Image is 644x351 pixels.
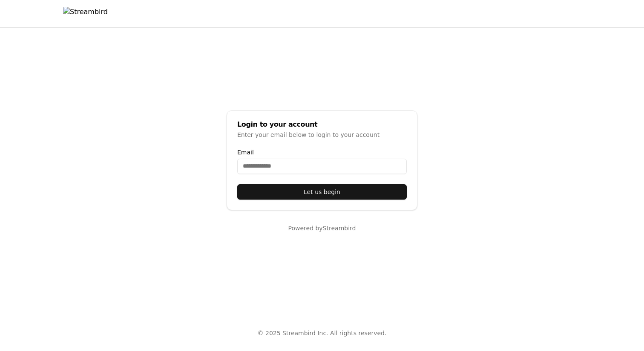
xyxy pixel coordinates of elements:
span: Powered by [288,225,323,232]
div: Login to your account [237,121,407,128]
label: Email [237,149,407,155]
span: All rights reserved. [330,330,386,336]
span: Streambird [323,225,356,232]
div: Enter your email below to login to your account [237,131,407,139]
span: © 2025 Streambird Inc. [258,330,328,336]
button: Let us begin [237,184,407,200]
img: Streambird [63,7,108,20]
